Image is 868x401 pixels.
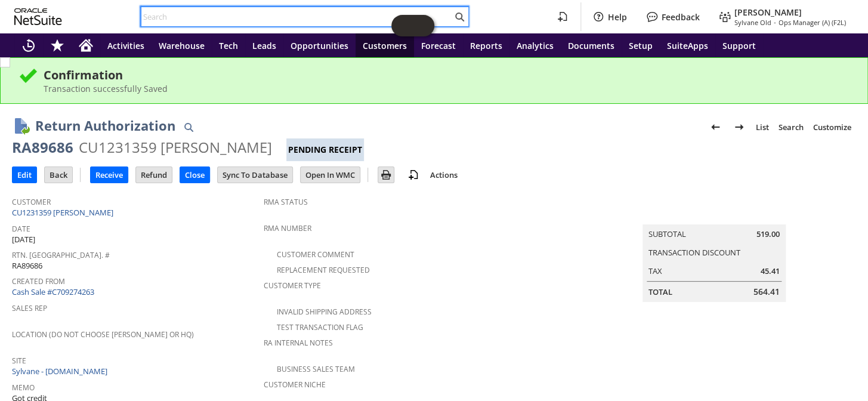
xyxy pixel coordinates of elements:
[44,67,850,83] div: Confirmation
[648,266,662,276] a: Tax
[264,197,308,207] a: RMA Status
[136,167,172,183] input: Refund
[218,167,292,183] input: Sync To Database
[100,33,152,57] a: Activities
[264,280,321,291] a: Customer Type
[622,33,660,57] a: Setup
[708,120,722,134] img: Previous
[35,116,175,135] h1: Return Authorization
[732,120,746,134] img: Next
[774,118,808,137] a: Search
[252,40,276,51] span: Leads
[648,286,672,297] a: Total
[734,18,771,27] span: Sylvane Old
[421,40,456,51] span: Forecast
[608,11,627,23] label: Help
[264,223,311,233] a: RMA Number
[662,11,700,23] label: Feedback
[14,33,43,57] a: Recent Records
[425,169,462,180] a: Actions
[283,33,356,57] a: Opportunities
[277,307,372,317] a: Invalid Shipping Address
[159,40,205,51] span: Warehouse
[568,40,614,51] span: Documents
[13,167,36,183] input: Edit
[291,40,348,51] span: Opportunities
[12,260,42,272] span: RA89686
[648,229,686,239] a: Subtotal
[12,286,94,297] a: Cash Sale #C709274263
[50,38,64,53] svg: Shortcuts
[779,18,846,27] span: Ops Manager (A) (F2L)
[12,234,35,245] span: [DATE]
[808,118,856,137] a: Customize
[44,83,850,94] div: Transaction successfully Saved
[463,33,509,57] a: Reports
[43,33,72,57] div: Shortcuts
[356,33,414,57] a: Customers
[141,10,452,24] input: Search
[452,10,467,24] svg: Search
[756,229,780,240] span: 519.00
[470,40,502,51] span: Reports
[12,197,51,207] a: Customer
[12,207,116,218] a: CU1231359 [PERSON_NAME]
[181,120,196,134] img: Quick Find
[277,364,355,374] a: Business Sales Team
[277,249,354,260] a: Customer Comment
[774,18,776,27] span: -
[286,138,364,161] div: Pending Receipt
[12,250,110,260] a: Rtn. [GEOGRAPHIC_DATA]. #
[379,168,393,182] img: Print
[648,247,740,258] a: Transaction Discount
[363,40,407,51] span: Customers
[277,322,363,332] a: Test Transaction Flag
[391,15,434,36] iframe: Click here to launch Oracle Guided Learning Help Panel
[413,15,434,36] span: Oracle Guided Learning Widget. To move around, please hold and drag
[107,40,144,51] span: Activities
[12,303,47,313] a: Sales Rep
[12,276,65,286] a: Created From
[152,33,212,57] a: Warehouse
[79,38,93,53] svg: Home
[561,33,622,57] a: Documents
[722,40,756,51] span: Support
[21,38,36,53] svg: Recent Records
[180,167,209,183] input: Close
[79,138,272,157] div: CU1231359 [PERSON_NAME]
[12,383,35,393] a: Memo
[734,7,802,18] span: [PERSON_NAME]
[667,40,708,51] span: SuiteApps
[660,33,715,57] a: SuiteApps
[245,33,283,57] a: Leads
[219,40,238,51] span: Tech
[12,356,26,366] a: Site
[12,366,110,377] a: Sylvane - [DOMAIN_NAME]
[509,33,561,57] a: Analytics
[715,33,763,57] a: Support
[301,167,360,183] input: Open In WMC
[12,138,73,157] div: RA89686
[414,33,463,57] a: Forecast
[45,167,72,183] input: Back
[264,380,326,390] a: Customer Niche
[14,8,62,25] svg: logo
[277,265,370,275] a: Replacement Requested
[12,224,30,234] a: Date
[517,40,554,51] span: Analytics
[378,167,394,183] input: Print
[72,33,100,57] a: Home
[406,168,421,182] img: add-record.svg
[212,33,245,57] a: Tech
[751,118,774,137] a: List
[753,286,780,298] span: 564.41
[91,167,128,183] input: Receive
[642,205,786,224] caption: Summary
[12,329,194,340] a: Location (Do Not Choose [PERSON_NAME] or HQ)
[761,266,780,277] span: 45.41
[264,338,333,348] a: RA Internal Notes
[629,40,653,51] span: Setup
